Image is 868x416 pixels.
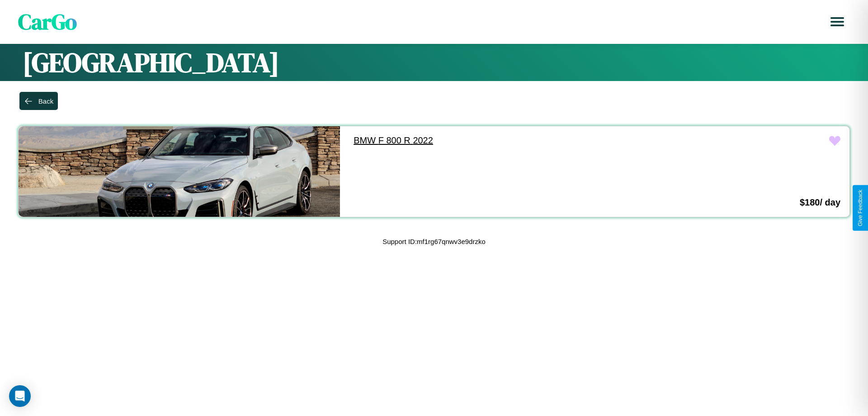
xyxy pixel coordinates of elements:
span: CarGo [18,7,77,37]
h3: $ 180 / day [800,197,840,208]
a: BMW F 800 R 2022 [344,126,666,155]
div: Back [38,97,53,105]
button: Open menu [825,9,850,34]
p: Support ID: mf1rg67qnwv3e9drzko [382,235,486,248]
h1: [GEOGRAPHIC_DATA] [23,44,845,81]
div: Open Intercom Messenger [9,385,31,407]
div: Give Feedback [857,190,863,226]
button: Back [19,92,58,110]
